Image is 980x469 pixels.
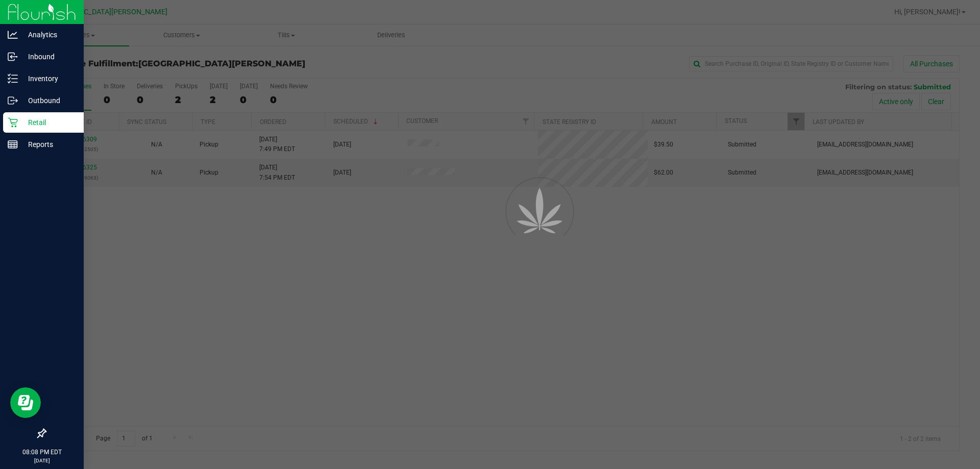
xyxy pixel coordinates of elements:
[18,72,79,85] p: Inventory
[10,387,41,418] iframe: Resource center
[8,52,18,62] inline-svg: Inbound
[18,29,79,41] p: Analytics
[8,73,18,84] inline-svg: Inventory
[8,95,18,106] inline-svg: Outbound
[8,139,18,150] inline-svg: Reports
[18,94,79,107] p: Outbound
[18,51,79,63] p: Inbound
[18,138,79,151] p: Reports
[8,117,18,128] inline-svg: Retail
[5,457,79,464] p: [DATE]
[8,30,18,40] inline-svg: Analytics
[5,448,79,457] p: 08:08 PM EDT
[18,116,79,129] p: Retail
